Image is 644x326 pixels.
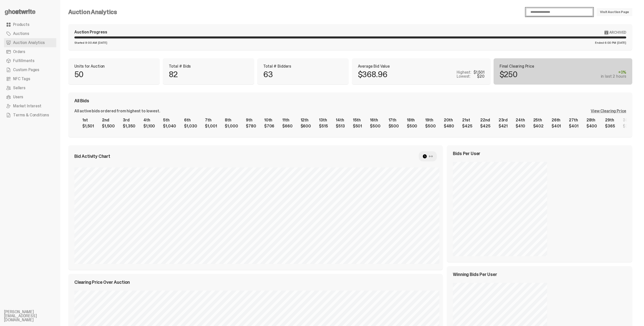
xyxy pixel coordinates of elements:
[597,8,632,16] a: Visit Auction Page
[4,20,56,29] a: Products
[4,65,56,74] a: Custom Pages
[444,124,454,128] div: $480
[4,74,56,83] a: NFC Tags
[4,47,56,56] a: Orders
[605,124,615,128] div: $365
[13,77,30,81] span: NFC Tags
[263,70,273,78] p: 63
[480,118,490,122] div: 22nd
[143,118,155,122] div: 4th
[263,64,343,68] p: Total # Bidders
[246,118,256,122] div: 9th
[13,32,29,36] span: Auctions
[499,124,508,128] div: $421
[74,30,107,34] div: Auction Progress
[74,41,97,44] span: Started 9:00 AM
[163,124,176,128] div: $1,040
[473,70,485,74] div: $1,501
[552,118,561,122] div: 26th
[569,124,578,128] div: $401
[605,118,615,122] div: 29th
[4,56,56,65] a: Fulfillments
[4,92,56,102] a: Users
[319,124,328,128] div: $515
[477,74,485,78] div: $20
[282,118,292,122] div: 11th
[102,118,115,122] div: 2nd
[264,118,274,122] div: 10th
[102,124,115,128] div: $1,500
[74,64,154,68] p: Units for Auction
[358,64,485,68] p: Average Bid Value
[601,74,626,78] div: in last 2 hours
[601,70,626,74] div: +0%
[425,124,436,128] div: $500
[74,99,89,103] span: All Bids
[301,118,311,122] div: 12th
[336,124,345,128] div: $513
[425,118,436,122] div: 19th
[516,124,525,128] div: $410
[370,118,380,122] div: 16th
[457,70,471,74] p: Highest:
[184,124,197,128] div: $1,030
[13,23,29,27] span: Products
[552,124,561,128] div: $401
[457,74,471,78] p: Lowest:
[123,118,135,122] div: 3rd
[595,41,616,44] span: Ended 6:00 PM
[444,118,454,122] div: 20th
[623,124,633,128] div: $325
[516,118,525,122] div: 24th
[586,118,597,122] div: 28th
[319,118,328,122] div: 13th
[4,83,56,92] a: Sellers
[13,59,34,63] span: Fulfillments
[500,70,517,78] p: $250
[13,95,23,99] span: Users
[246,124,256,128] div: $780
[388,124,399,128] div: $500
[533,124,543,128] div: $402
[68,9,117,15] h4: Auction Analytics
[462,124,472,128] div: $425
[586,124,597,128] div: $400
[169,70,178,78] p: 82
[533,118,543,122] div: 25th
[13,113,49,117] span: Terms & Conditions
[13,86,25,90] span: Sellers
[499,118,508,122] div: 23rd
[353,124,362,128] div: $501
[13,50,25,54] span: Orders
[4,310,64,322] li: [PERSON_NAME][EMAIL_ADDRESS][DOMAIN_NAME]
[163,118,176,122] div: 5th
[500,64,626,68] p: Final Clearing Price
[353,118,362,122] div: 15th
[205,124,217,128] div: $1,001
[388,118,399,122] div: 17th
[4,38,56,47] a: Auction Analytics
[453,272,497,277] span: Winning Bids Per User
[4,111,56,120] a: Terms & Conditions
[143,124,155,128] div: $1,100
[169,64,248,68] p: Total # Bids
[225,124,238,128] div: $1,000
[264,124,274,128] div: $706
[98,41,107,44] span: [DATE]
[609,30,626,34] span: Archived
[13,104,41,108] span: Market Interest
[591,109,626,113] div: View Clearing Price
[358,70,387,78] p: $368.96
[301,124,311,128] div: $600
[370,124,380,128] div: $500
[617,41,626,44] span: [DATE]
[225,118,238,122] div: 8th
[453,151,480,156] span: Bids Per User
[82,124,94,128] div: $1,501
[282,124,292,128] div: $660
[4,102,56,111] a: Market Interest
[123,124,135,128] div: $1,350
[4,29,56,38] a: Auctions
[569,118,578,122] div: 27th
[480,124,490,128] div: $425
